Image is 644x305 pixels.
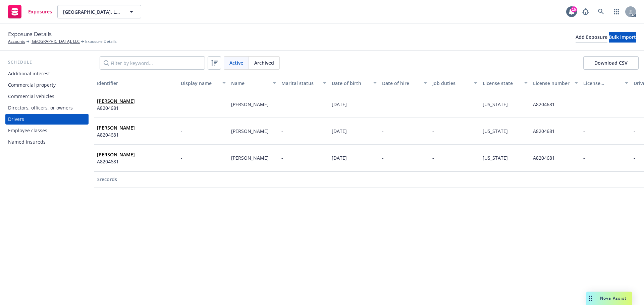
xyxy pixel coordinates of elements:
[332,101,347,107] span: [DATE]
[576,32,607,43] button: Add Exposure
[5,114,89,125] a: Drivers
[586,292,632,305] button: Nova Assist
[583,80,621,87] div: License expiration date
[610,5,623,18] a: Switch app
[533,128,555,134] span: A8204681
[181,128,182,135] span: -
[97,98,135,104] a: [PERSON_NAME]
[97,97,135,104] span: [PERSON_NAME]
[97,158,135,165] span: A8204681
[579,5,592,18] a: Report a Bug
[382,101,384,107] span: -
[178,75,228,91] button: Display name
[85,39,117,45] span: Exposure Details
[8,102,73,113] div: Directors, officers, or owners
[382,155,384,161] span: -
[97,125,135,131] a: [PERSON_NAME]
[97,124,135,131] span: [PERSON_NAME]
[8,39,25,45] a: Accounts
[231,155,269,161] span: [PERSON_NAME]
[483,80,520,87] div: License state
[634,155,635,161] span: -
[432,101,434,107] span: -
[94,75,178,91] button: Identifier
[181,154,182,161] span: -
[533,80,571,87] div: License number
[329,75,379,91] button: Date of birth
[254,59,274,66] span: Archived
[432,128,434,134] span: -
[483,155,508,161] span: [US_STATE]
[530,75,581,91] button: License number
[581,75,631,91] button: License expiration date
[382,80,420,87] div: Date of hire
[533,101,555,107] span: A8204681
[5,68,89,79] a: Additional interest
[231,80,269,87] div: Name
[5,102,89,113] a: Directors, officers, or owners
[634,101,635,107] span: -
[181,101,182,108] span: -
[583,155,585,161] span: -
[57,5,141,18] button: [GEOGRAPHIC_DATA]. LLC
[533,155,555,161] span: A8204681
[609,32,636,43] button: Bulk import
[8,80,56,90] div: Commercial property
[229,59,243,66] span: Active
[5,125,89,136] a: Employee classes
[63,8,121,15] span: [GEOGRAPHIC_DATA]. LLC
[609,32,636,42] div: Bulk import
[432,155,434,161] span: -
[480,75,530,91] button: License state
[5,59,89,66] div: Schedule
[583,56,639,70] button: Download CSV
[281,101,283,107] span: -
[28,9,52,14] span: Exposures
[379,75,430,91] button: Date of hire
[281,128,283,134] span: -
[281,155,283,161] span: -
[576,32,607,42] div: Add Exposure
[5,91,89,102] a: Commercial vehicles
[432,80,470,87] div: Job duties
[231,128,269,134] span: [PERSON_NAME]
[97,151,135,158] a: [PERSON_NAME]
[228,75,279,91] button: Name
[5,2,55,21] a: Exposures
[100,56,205,70] input: Filter by keyword...
[231,101,269,107] span: [PERSON_NAME]
[97,104,135,111] span: A8204681
[8,114,24,125] div: Drivers
[483,128,508,134] span: [US_STATE]
[332,155,347,161] span: [DATE]
[583,128,585,134] span: -
[181,80,218,87] div: Display name
[571,6,577,12] div: 15
[8,30,52,39] span: Exposure Details
[97,131,135,138] span: A8204681
[31,39,80,45] a: [GEOGRAPHIC_DATA]. LLC
[600,295,627,301] span: Nova Assist
[586,292,595,305] div: Drag to move
[594,5,608,18] a: Search
[5,137,89,147] a: Named insureds
[430,75,480,91] button: Job duties
[97,80,175,87] div: Identifier
[97,176,117,182] span: 3 records
[583,101,585,107] span: -
[5,80,89,90] a: Commercial property
[279,75,329,91] button: Marital status
[281,80,319,87] div: Marital status
[8,125,47,136] div: Employee classes
[8,91,54,102] div: Commercial vehicles
[332,128,347,134] span: [DATE]
[8,137,46,147] div: Named insureds
[332,80,369,87] div: Date of birth
[483,101,508,107] span: [US_STATE]
[8,68,50,79] div: Additional interest
[634,128,635,134] span: -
